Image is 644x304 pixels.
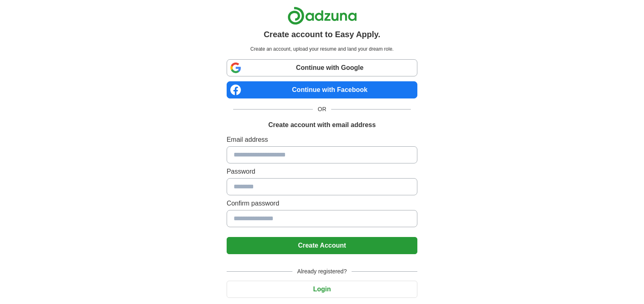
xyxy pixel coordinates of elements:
[227,199,417,208] label: Confirm password
[268,120,376,130] h1: Create account with email address
[227,135,417,145] label: Email address
[227,281,417,298] button: Login
[264,28,381,40] h1: Create account to Easy Apply.
[227,167,417,177] label: Password
[227,59,417,76] a: Continue with Google
[227,237,417,254] button: Create Account
[227,286,417,293] a: Login
[227,81,417,98] a: Continue with Facebook
[287,7,357,25] img: Adzuna logo
[228,45,416,53] p: Create an account, upload your resume and land your dream role.
[292,267,352,276] span: Already registered?
[313,105,331,114] span: OR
